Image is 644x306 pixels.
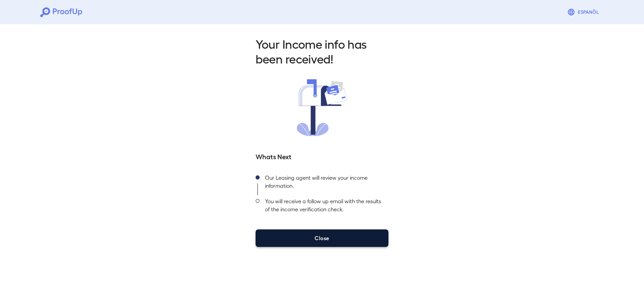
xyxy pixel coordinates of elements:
button: Close [256,229,388,247]
div: Our Leasing agent will review your income information. [260,172,388,195]
button: Espanõl [565,5,604,19]
h5: Whats Next [256,151,388,161]
h2: Your Income info has been received! [256,36,388,66]
div: You will receive a follow up email with the results of the income verification check. [260,195,388,219]
img: received.svg [297,79,347,136]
